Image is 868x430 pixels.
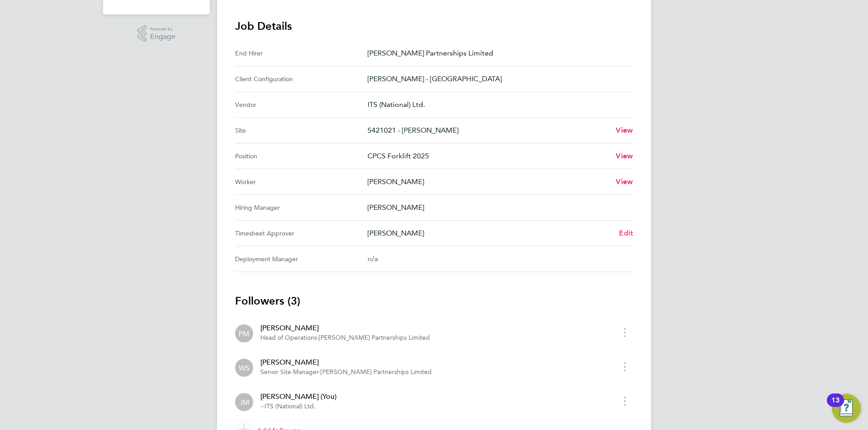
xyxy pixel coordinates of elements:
a: View [616,151,633,162]
div: Timesheet Approver [235,228,368,239]
div: Vendor [235,99,368,110]
p: [PERSON_NAME] - [GEOGRAPHIC_DATA] [368,74,626,84]
p: [PERSON_NAME] [368,176,609,187]
span: View [616,126,633,134]
span: · [319,368,321,376]
span: - [260,402,263,410]
div: Wayne Skelly [235,359,253,377]
div: Position [235,151,368,162]
span: PM [239,328,250,338]
div: End Hirer [235,48,368,59]
span: WS [239,363,250,373]
span: ITS (National) Ltd. [264,402,316,410]
h3: Job Details [235,19,633,33]
button: timesheet menu [617,360,633,374]
p: ITS (National) Ltd. [368,99,626,110]
p: S421021 - [PERSON_NAME] [368,125,609,136]
p: [PERSON_NAME] [368,202,626,213]
button: timesheet menu [617,325,633,339]
div: Site [235,125,368,136]
div: Client Configuration [235,74,368,84]
span: Senior Site Manager [260,368,319,376]
div: Paul McGhin [235,324,253,342]
a: Edit [619,228,633,239]
div: [PERSON_NAME] [260,357,432,368]
a: View [616,125,633,136]
a: View [616,176,633,187]
p: [PERSON_NAME] [368,228,612,239]
div: [PERSON_NAME] [260,323,430,333]
div: [PERSON_NAME] (You) [260,391,336,402]
div: n/a [368,254,618,264]
span: Powered by [150,25,175,33]
div: Joe Melmoth (You) [235,393,253,411]
span: Head of Operations [260,334,317,342]
div: Worker [235,176,368,187]
span: [PERSON_NAME] Partnerships Limited [321,368,432,376]
div: Deployment Manager [235,254,368,264]
p: [PERSON_NAME] Partnerships Limited [368,48,626,59]
p: CPCS Forklift 2025 [368,151,609,162]
a: Powered byEngage [137,25,176,42]
span: Edit [619,229,633,237]
span: [PERSON_NAME] Partnerships Limited [319,334,430,342]
span: View [616,152,633,160]
div: 13 [831,400,840,412]
span: JM [239,397,250,407]
button: Open Resource Center, 13 new notifications [832,394,861,423]
div: Hiring Manager [235,202,368,213]
span: View [616,177,633,186]
button: timesheet menu [617,394,633,408]
span: Engage [150,33,175,41]
span: · [263,402,264,410]
h3: Followers (3) [235,294,633,308]
span: · [317,334,319,342]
